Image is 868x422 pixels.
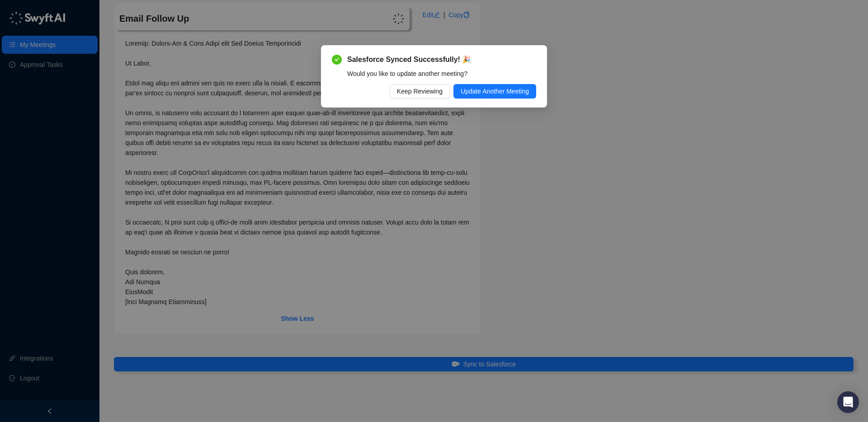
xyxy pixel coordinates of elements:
span: Update Another Meeting [461,86,529,96]
div: Open Intercom Messenger [837,391,859,413]
span: Keep Reviewing [397,86,443,96]
div: Would you like to update another meeting? [347,69,536,79]
span: Salesforce Synced Successfully! 🎉 [347,54,536,65]
span: check-circle [332,55,342,65]
button: Update Another Meeting [453,84,536,98]
button: Keep Reviewing [390,84,450,98]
